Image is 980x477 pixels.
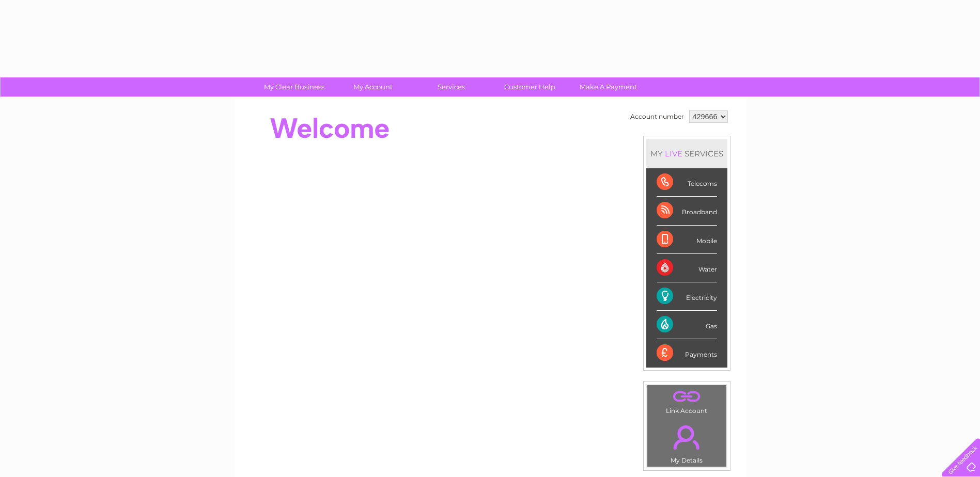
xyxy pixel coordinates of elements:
div: Electricity [657,282,717,311]
td: My Details [647,417,727,467]
a: Make A Payment [566,77,651,97]
div: Broadband [657,197,717,225]
div: Telecoms [657,168,717,197]
a: My Clear Business [252,77,337,97]
td: Account number [628,108,687,125]
div: MY SERVICES [646,139,727,168]
div: Mobile [657,226,717,254]
div: Payments [657,339,717,367]
div: Water [657,254,717,282]
a: Customer Help [487,77,572,97]
div: LIVE [663,149,685,158]
a: My Account [330,77,415,97]
td: Link Account [647,385,727,417]
div: Gas [657,311,717,339]
a: . [650,388,724,406]
a: Services [409,77,494,97]
a: . [650,419,724,455]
